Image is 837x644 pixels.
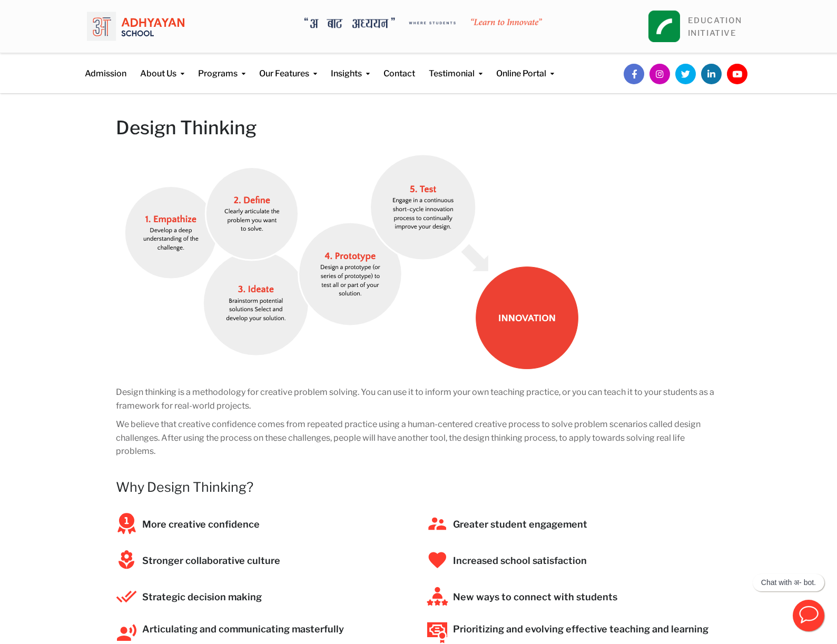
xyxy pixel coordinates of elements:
[116,477,722,498] h4: Why Design Thinking?
[116,385,722,412] p: Design thinking is a methodology for creative problem solving. You can use it to inform your own ...
[331,53,370,80] a: Insights
[648,11,680,42] img: square_leapfrog
[688,16,742,38] a: EDUCATIONINITIATIVE
[496,53,554,80] a: Online Portal
[116,154,604,375] img: Screen Shot 2020-01-26 at 4.30.12 PM
[383,53,415,80] a: Contact
[85,53,126,80] a: Admission
[198,53,245,80] a: Programs
[259,53,317,80] a: Our Features
[87,8,184,45] img: logo
[116,115,722,141] h2: Design Thinking
[453,622,722,636] h5: Prioritizing and evolving effective teaching and learning
[142,622,411,636] h5: Articulating and communicating masterfully
[140,53,184,80] a: About Us
[142,554,411,568] h5: Stronger collaborative culture
[453,554,722,568] h5: Increased school satisfaction
[453,518,722,531] h5: Greater student engagement
[142,590,411,604] h5: Strategic decision making
[429,53,482,80] a: Testimonial
[453,590,722,604] h5: New ways to connect with students
[116,418,722,458] p: We believe that creative confidence comes from repeated practice using a human-centered creative ...
[304,17,542,28] img: A Bata Adhyayan where students learn to Innovate
[761,578,816,587] p: Chat with अ- bot.
[142,518,411,531] h5: More creative confidence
